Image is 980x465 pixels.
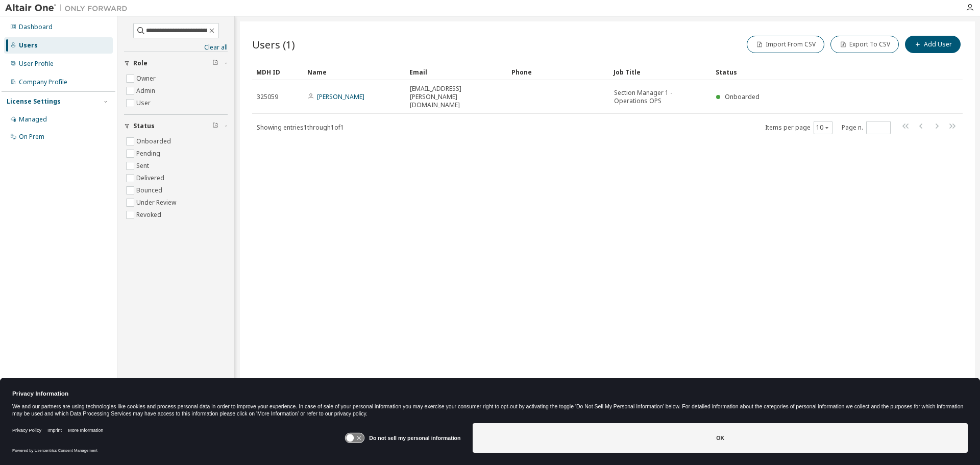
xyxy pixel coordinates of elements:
span: Clear filter [212,59,218,67]
button: 10 [816,124,830,132]
label: Delivered [136,172,166,184]
div: MDH ID [256,64,299,80]
span: Users (1) [252,37,295,52]
div: Company Profile [19,78,67,86]
label: Under Review [136,197,178,209]
span: [EMAIL_ADDRESS][PERSON_NAME][DOMAIN_NAME] [410,85,503,109]
div: On Prem [19,133,44,141]
label: Bounced [136,184,164,197]
button: Status [124,115,228,137]
span: Onboarded [725,92,759,101]
button: Export To CSV [830,36,899,53]
span: Items per page [765,121,832,134]
div: Users [19,41,38,50]
label: Pending [136,148,162,160]
div: Phone [511,64,605,80]
img: Altair One [5,3,133,13]
a: [PERSON_NAME] [317,92,364,101]
div: Status [716,64,910,80]
span: Page n. [842,121,891,134]
span: 325059 [257,93,278,101]
span: Status [133,122,155,130]
div: Email [409,64,503,80]
div: Managed [19,115,47,124]
button: Role [124,52,228,75]
a: Clear all [124,43,228,52]
div: License Settings [7,97,61,106]
label: Onboarded [136,135,173,148]
span: Clear filter [212,122,218,130]
label: Revoked [136,209,163,221]
span: Role [133,59,148,67]
label: Sent [136,160,151,172]
span: Showing entries 1 through 1 of 1 [257,123,344,132]
div: Job Title [614,64,707,80]
div: User Profile [19,60,54,68]
span: Section Manager 1 - Operations OPS [614,89,707,105]
label: Admin [136,85,157,97]
button: Add User [905,36,961,53]
button: Import From CSV [747,36,824,53]
div: Dashboard [19,23,53,31]
label: User [136,97,153,109]
label: Owner [136,72,158,85]
div: Name [307,64,401,80]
